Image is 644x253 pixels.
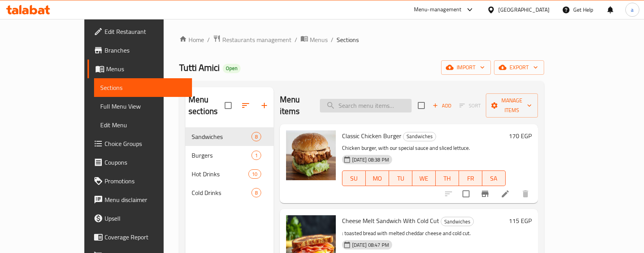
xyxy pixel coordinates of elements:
li: / [207,35,210,44]
a: Choice Groups [87,134,192,153]
input: search [320,99,412,112]
a: Sections [94,78,192,97]
a: Branches [87,41,192,60]
span: Select section [413,97,429,114]
button: TU [389,170,412,186]
li: / [295,35,297,44]
a: Restaurants management [213,35,291,45]
span: Cheese Melt Sandwich With Cold Cut [342,215,439,227]
div: Sandwiches [403,132,436,141]
span: TU [392,173,409,184]
p: : toasted bread with melted cheddar cheese and cold cut. [342,228,506,238]
span: export [500,63,538,72]
span: Sort sections [236,96,255,115]
span: SU [346,173,363,184]
div: items [251,132,261,141]
nav: Menu sections [185,124,274,205]
span: Edit Restaurant [105,27,186,36]
span: Select all sections [220,97,236,114]
span: Select to update [458,186,474,202]
button: Add [429,100,454,112]
span: a [631,5,634,14]
span: [DATE] 08:38 PM [349,156,392,163]
span: Sections [100,83,186,92]
button: FR [459,170,482,186]
div: Sandwiches [441,217,474,226]
a: Edit Restaurant [87,22,192,41]
button: SU [342,170,366,186]
span: Menus [106,64,186,74]
div: Burgers1 [185,146,274,165]
a: Menus [87,60,192,78]
div: [GEOGRAPHIC_DATA] [498,5,550,14]
span: Open [223,65,241,72]
span: Hot Drinks [192,169,248,179]
button: Add section [255,96,274,115]
a: Upsell [87,209,192,228]
span: FR [462,173,479,184]
div: Sandwiches8 [185,127,274,146]
span: Add [431,101,452,110]
div: Open [223,64,241,73]
span: 8 [252,133,261,141]
div: items [251,151,261,160]
img: Classic Chicken Burger [286,130,336,180]
div: Cold Drinks8 [185,183,274,202]
span: Menu disclaimer [105,195,186,204]
button: WE [412,170,436,186]
span: Cold Drinks [192,188,251,197]
span: Promotions [105,176,186,186]
span: Menus [310,35,328,44]
button: Branch-specific-item [476,184,494,203]
button: export [494,60,544,75]
div: items [248,169,261,179]
span: Coverage Report [105,232,186,242]
span: Sections [337,35,359,44]
span: Upsell [105,214,186,223]
span: Select section first [454,100,486,112]
p: Chicken burger, with our special sauce and sliced lettuce. [342,143,506,153]
span: Choice Groups [105,139,186,148]
div: Hot Drinks10 [185,165,274,183]
span: Sandwiches [441,217,473,226]
a: Menu disclaimer [87,190,192,209]
span: SA [485,173,503,184]
button: TH [436,170,459,186]
button: delete [516,184,535,203]
span: import [447,63,485,72]
a: Coverage Report [87,228,192,246]
a: Edit menu item [501,189,510,199]
span: Burgers [192,151,251,160]
div: items [251,188,261,197]
span: Coupons [105,158,186,167]
a: Full Menu View [94,97,192,116]
h2: Menu items [280,94,311,117]
h6: 170 EGP [509,130,532,141]
span: Classic Chicken Burger [342,130,401,142]
button: MO [366,170,389,186]
span: MO [369,173,386,184]
li: / [331,35,333,44]
span: 10 [249,170,260,178]
span: Restaurants management [222,35,291,44]
nav: breadcrumb [179,35,544,45]
button: SA [482,170,506,186]
div: Menu-management [414,5,462,14]
button: import [441,60,491,75]
a: Menus [300,35,328,45]
span: Edit Menu [100,120,186,130]
span: [DATE] 08:47 PM [349,241,392,249]
span: Add item [429,100,454,112]
a: Coupons [87,153,192,172]
a: Promotions [87,172,192,190]
span: 1 [252,152,261,159]
h2: Menu sections [188,94,225,117]
h6: 115 EGP [509,215,532,226]
span: Manage items [492,96,532,115]
span: TH [439,173,456,184]
span: Sandwiches [192,132,251,141]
